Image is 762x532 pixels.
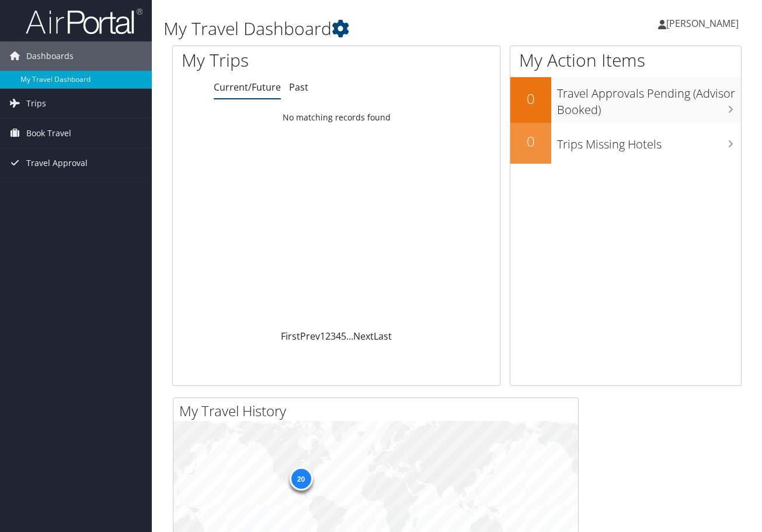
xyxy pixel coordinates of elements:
a: Prev [300,330,320,343]
a: Last [374,330,392,343]
span: Dashboards [26,42,74,71]
a: 5 [341,330,346,343]
span: [PERSON_NAME] [666,17,739,30]
td: No matching records found [173,107,500,128]
h3: Travel Approvals Pending (Advisor Booked) [557,80,742,118]
h2: My Travel History [179,401,578,421]
h3: Trips Missing Hotels [557,130,742,153]
h1: My Trips [182,48,355,72]
h2: 0 [510,89,551,109]
h1: My Travel Dashboard [163,16,555,41]
a: Past [289,81,308,94]
span: Book Travel [26,119,71,148]
a: Current/Future [214,81,281,94]
span: Travel Approval [26,148,88,178]
a: 0Travel Approvals Pending (Advisor Booked) [510,77,742,122]
a: 4 [336,330,341,343]
div: 20 [289,467,312,490]
a: 1 [320,330,325,343]
a: 0Trips Missing Hotels [510,123,742,164]
a: Next [353,330,374,343]
a: 2 [325,330,330,343]
h2: 0 [510,132,551,151]
span: Trips [26,89,46,118]
span: … [346,330,353,343]
img: airportal-logo.png [26,8,142,35]
h1: My Action Items [510,48,742,72]
a: 3 [330,330,336,343]
a: First [281,330,300,343]
a: [PERSON_NAME] [658,6,750,41]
